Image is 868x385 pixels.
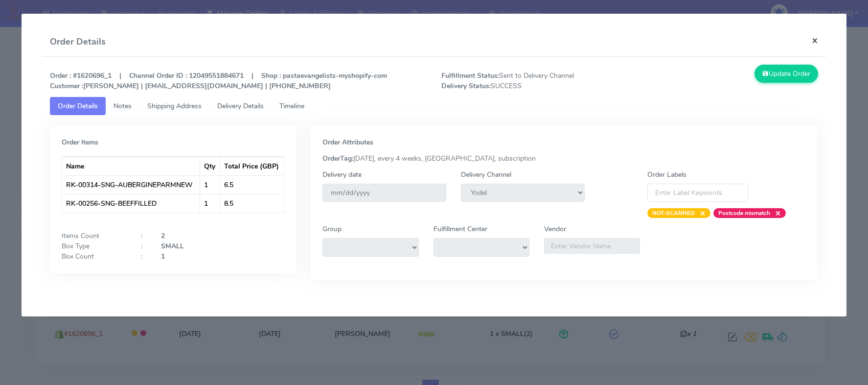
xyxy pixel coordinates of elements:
label: Group [322,224,342,234]
strong: NOT-SCANNED [652,209,695,217]
div: : [134,241,153,251]
span: Shipping Address [147,101,202,111]
span: × [695,208,706,218]
strong: SMALL [161,241,184,251]
td: 6.5 [220,175,284,194]
strong: Postcode mismatch [718,209,770,217]
td: RK-00256-SNG-BEEFFILLED [62,194,200,213]
th: Qty [200,157,220,175]
td: RK-00314-SNG-AUBERGINEPARMNEW [62,175,200,194]
strong: Fulfillment Status: [441,71,499,80]
strong: Order Items [62,138,98,147]
th: Total Price (GBP) [220,157,284,175]
label: Delivery date [322,169,362,180]
div: : [134,231,153,241]
strong: Order Attributes [322,138,373,147]
button: Close [804,27,826,53]
label: Vendor [544,224,566,234]
input: Enter Vendor Name [544,238,640,254]
div: : [134,251,153,262]
span: Notes [114,101,132,111]
th: Name [62,157,200,175]
span: Sent to Delivery Channel SUCCESS [434,71,630,91]
label: Fulfillment Center [434,224,487,234]
div: Box Type [54,241,134,251]
ul: Tabs [50,97,818,115]
h4: Order Details [50,35,106,48]
span: Timeline [279,101,304,111]
td: 8.5 [220,194,284,213]
input: Enter Label Keywords [647,184,748,202]
label: Delivery Channel [461,169,511,180]
strong: OrderTag: [322,154,353,163]
td: 1 [200,175,220,194]
label: Order Labels [647,169,686,180]
strong: Delivery Status: [441,81,491,91]
div: [DATE], every 4 weeks, [GEOGRAPHIC_DATA], subscription [315,153,813,164]
strong: Order : #1620696_1 | Channel Order ID : 12049551884671 | Shop : pastaevangelists-myshopify-com [P... [50,71,387,91]
span: Order Details [58,101,98,111]
span: Delivery Details [217,101,264,111]
button: Update Order [754,65,818,83]
div: Box Count [54,251,134,262]
td: 1 [200,194,220,213]
strong: 2 [161,231,165,241]
strong: 1 [161,252,165,261]
span: × [770,208,781,218]
div: Items Count [54,231,134,241]
strong: Customer : [50,81,83,91]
